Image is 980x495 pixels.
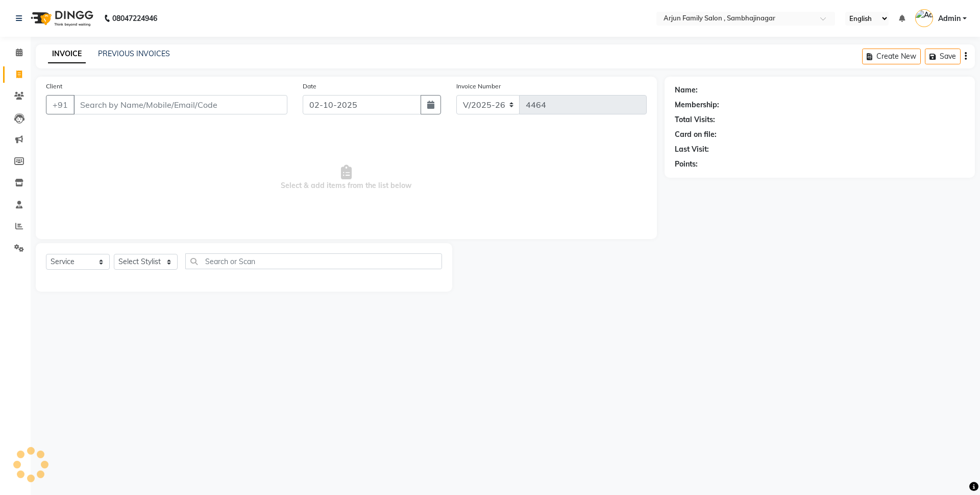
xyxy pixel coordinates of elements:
b: 08047224946 [112,4,157,33]
img: Admin [915,9,933,27]
div: Points: [675,159,698,170]
img: logo [26,4,96,33]
input: Search or Scan [185,253,442,269]
button: Create New [862,49,921,64]
div: Last Visit: [675,144,709,155]
span: Select & add items from the list below [46,127,647,229]
button: Save [925,49,961,64]
input: Search by Name/Mobile/Email/Code [73,95,287,114]
div: Card on file: [675,129,717,140]
div: Membership: [675,100,719,110]
label: Invoice Number [456,82,501,91]
a: INVOICE [48,45,86,63]
div: Name: [675,85,698,96]
span: Admin [938,13,961,24]
label: Client [46,82,62,91]
label: Date [303,82,316,91]
button: +91 [46,95,75,114]
a: PREVIOUS INVOICES [98,49,170,58]
div: Total Visits: [675,114,715,125]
